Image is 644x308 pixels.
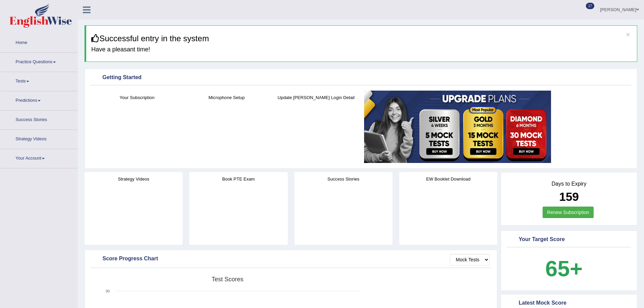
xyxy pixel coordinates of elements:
[106,289,110,293] text: 90
[0,33,77,50] a: Home
[91,46,632,53] h4: Have a pleasant time!
[275,94,358,101] h4: Update [PERSON_NAME] Login Detail
[91,34,632,43] h3: Successful entry in the system
[96,94,178,101] h4: Your Subscription
[508,235,629,245] div: Your Target Score
[364,91,551,163] img: small5.jpg
[0,91,77,108] a: Predictions
[0,111,77,127] a: Success Stories
[543,207,594,218] a: Renew Subscription
[294,175,392,183] h4: Success Stories
[586,3,594,9] span: 17
[185,94,268,101] h4: Microphone Setup
[85,175,183,183] h4: Strategy Videos
[92,254,490,264] div: Score Progress Chart
[0,149,77,166] a: Your Account
[508,181,629,187] h4: Days to Expiry
[189,175,287,183] h4: Book PTE Exam
[0,130,77,147] a: Strategy Videos
[399,175,497,183] h4: EW Booklet Download
[559,190,579,203] b: 159
[0,72,77,89] a: Tests
[545,256,582,281] b: 65+
[92,73,629,83] div: Getting Started
[212,276,243,283] tspan: Test scores
[626,31,630,38] button: ×
[0,53,77,70] a: Practice Questions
